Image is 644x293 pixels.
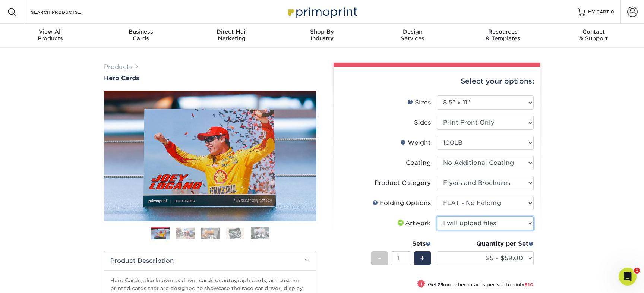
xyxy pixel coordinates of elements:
a: Shop ByIndustry [277,24,367,48]
strong: 25 [437,282,443,287]
div: Coating [406,158,431,167]
div: Industry [277,28,367,42]
span: 0 [611,9,614,15]
span: MY CART [588,9,609,15]
div: & Templates [458,28,548,42]
span: Resources [458,28,548,35]
span: Design [367,28,458,35]
span: ! [420,280,422,288]
h2: Product Description [104,251,316,270]
div: & Support [548,28,639,42]
img: Hero Cards 01 [104,89,316,223]
iframe: Intercom live chat [619,268,637,286]
a: BusinessCards [96,24,186,48]
div: Artwork [396,219,431,228]
span: $10 [524,282,534,287]
img: Hero Cards 04 [226,227,244,239]
a: Products [104,63,132,70]
img: Hero Cards 02 [176,227,195,239]
img: Hero Cards 05 [251,227,269,240]
img: Hero Cards 01 [151,228,170,240]
a: DesignServices [367,24,458,48]
div: Sides [414,118,431,127]
div: Select your options: [340,67,534,95]
div: Marketing [186,28,277,42]
div: Sets [371,239,431,248]
span: only [514,282,534,287]
a: Hero Cards [104,75,316,82]
span: Shop By [277,28,367,35]
small: Get more hero cards per set for [428,282,534,289]
div: Product Category [375,179,431,188]
a: Direct MailMarketing [186,24,277,48]
div: Products [5,28,96,42]
span: 1 [634,268,640,274]
span: View All [5,28,96,35]
div: Sizes [407,98,431,107]
input: SEARCH PRODUCTS..... [30,7,103,16]
div: Cards [96,28,186,42]
span: Contact [548,28,639,35]
a: View AllProducts [5,24,96,48]
div: Quantity per Set [437,239,534,248]
span: + [420,253,425,264]
img: Primoprint [285,4,359,20]
div: Folding Options [372,199,431,208]
iframe: Google Customer Reviews [2,270,63,290]
span: - [378,253,381,264]
a: Contact& Support [548,24,639,48]
div: Services [367,28,458,42]
span: Business [96,28,186,35]
span: Direct Mail [186,28,277,35]
div: Weight [400,138,431,147]
img: Hero Cards 03 [201,227,220,239]
a: Resources& Templates [458,24,548,48]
